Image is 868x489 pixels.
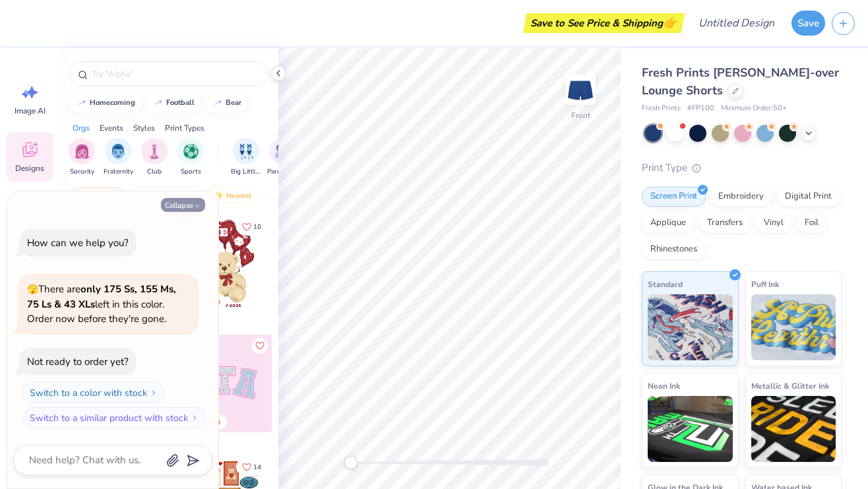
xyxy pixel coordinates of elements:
div: Accessibility label [344,456,357,469]
div: Print Type [642,160,842,176]
div: How can we help you? [27,236,129,249]
div: Digital Print [776,187,840,207]
img: Switch to a similar product with stock [191,414,199,422]
button: football [146,93,201,113]
span: Fresh Prints [642,103,681,114]
img: Metallic & Glitter Ink [751,396,836,462]
span: Parent's Weekend [267,167,297,177]
img: Sports Image [183,144,199,159]
button: filter button [177,138,204,177]
div: homecoming [90,99,135,106]
button: Like [236,458,267,476]
button: filter button [104,138,133,177]
div: Save to See Price & Shipping [526,13,681,33]
div: Transfers [698,213,751,233]
input: Try "Alpha" [91,67,260,81]
button: filter button [267,138,297,177]
div: filter for Fraternity [104,138,133,177]
button: filter button [141,138,168,177]
div: Print Types [165,122,204,134]
input: Untitled Design [688,10,785,36]
img: Fraternity Image [111,144,125,159]
img: trend_line.gif [77,99,87,107]
div: Embroidery [710,187,772,207]
span: Neon Ink [648,379,680,393]
span: # FP100 [687,103,714,114]
div: Events [100,122,123,134]
button: homecoming [69,93,141,113]
span: 👉 [663,15,677,30]
img: Sorority Image [75,144,90,159]
div: Applique [642,213,695,233]
div: bear [226,99,241,106]
div: Orgs [73,122,90,134]
img: Front [567,77,594,103]
img: trend_line.gif [153,99,164,107]
button: Switch to a similar product with stock [22,407,206,428]
img: Puff Ink [751,294,836,360]
button: Switch to a color with stock [22,382,165,403]
span: There are left in this color. Order now before they're gone. [27,282,176,325]
img: Parent's Weekend Image [275,144,290,159]
span: Metallic & Glitter Ink [751,379,829,393]
button: Save [791,11,825,36]
img: Big Little Reveal Image [239,144,253,159]
span: Big Little Reveal [231,167,261,177]
div: Screen Print [642,187,706,207]
span: Standard [648,277,683,291]
span: Sorority [70,167,94,177]
img: newest.gif [213,191,224,200]
div: Not ready to order yet? [27,355,129,368]
div: filter for Club [141,138,168,177]
img: Club Image [147,144,162,159]
div: Rhinestones [642,240,706,259]
div: Styles [133,122,155,134]
span: Puff Ink [751,277,779,291]
span: Image AI [15,106,46,116]
button: filter button [231,138,261,177]
div: Newest [207,187,257,203]
div: Foil [796,213,827,233]
div: filter for Parent's Weekend [267,138,297,177]
button: Like [252,338,268,354]
button: filter button [69,138,95,177]
div: filter for Sorority [69,138,95,177]
span: Sports [181,167,201,177]
div: filter for Sports [177,138,204,177]
button: bear [205,93,247,113]
div: football [166,99,195,106]
div: Front [571,110,590,121]
div: Trending [70,187,125,203]
strong: only 175 Ss, 155 Ms, 75 Ls & 43 XLs [27,282,176,311]
button: Like [236,218,267,236]
div: filter for Big Little Reveal [231,138,261,177]
span: 10 [253,224,261,230]
img: Neon Ink [648,396,733,462]
div: Vinyl [755,213,792,233]
span: Fraternity [104,167,133,177]
span: Fresh Prints [PERSON_NAME]-over Lounge Shorts [642,65,839,98]
div: Most Favorited [129,187,203,203]
button: Collapse [161,198,205,212]
img: Switch to a color with stock [150,389,158,397]
span: Minimum Order: 50 + [721,103,787,114]
img: trend_line.gif [212,99,223,107]
span: Club [147,167,162,177]
span: 🫣 [27,283,38,296]
span: Designs [15,163,44,174]
span: 14 [253,464,261,471]
img: Standard [648,294,733,360]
